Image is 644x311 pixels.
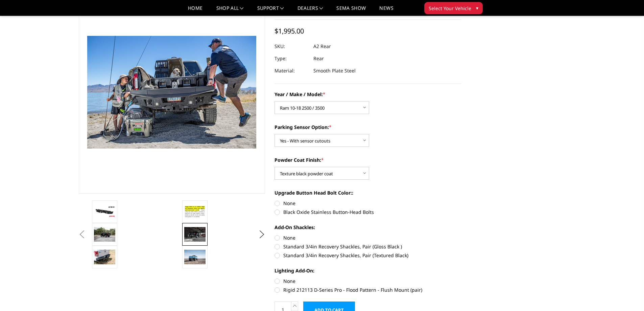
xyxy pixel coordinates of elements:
[184,250,206,264] img: A2 Series - Rear Bumper
[379,6,393,16] a: News
[275,189,461,196] label: Upgrade Button Head Bolt Color::
[275,252,461,259] label: Standard 3/4in Recovery Shackles, Pair (Textured Black)
[275,26,304,36] span: $1,995.00
[275,65,308,77] dt: Material:
[94,206,115,218] img: A2 Series - Rear Bumper
[184,204,206,219] img: A2 Series - Rear Bumper
[429,5,471,12] span: Select Your Vehicle
[188,6,202,16] a: Home
[275,208,461,216] label: Black Oxide Stainless Button-Head Bolts
[184,227,206,241] img: A2 Series - Rear Bumper
[275,156,461,163] label: Powder Coat Finish:
[275,224,461,231] label: Add-On Shackles:
[313,40,331,52] dd: A2 Rear
[275,91,461,98] label: Year / Make / Model:
[275,277,461,285] label: None
[424,2,483,14] button: Select Your Vehicle
[275,234,461,241] label: None
[275,243,461,250] label: Standard 3/4in Recovery Shackles, Pair (Gloss Black )
[94,250,115,264] img: A2 Series - Rear Bumper
[257,229,267,240] button: Next
[275,267,461,274] label: Lighting Add-On:
[77,229,87,240] button: Previous
[275,200,461,207] label: None
[257,6,284,16] a: Support
[297,6,323,16] a: Dealers
[275,124,461,131] label: Parking Sensor Option:
[610,279,644,311] iframe: Chat Widget
[476,4,478,12] span: ▾
[216,6,244,16] a: shop all
[94,227,115,241] img: A2 Series - Rear Bumper
[275,52,308,65] dt: Type:
[275,40,308,52] dt: SKU:
[313,52,324,65] dd: Rear
[275,286,461,293] label: Rigid 212113 D-Series Pro - Flood Pattern - Flush Mount (pair)
[313,65,356,77] dd: Smooth Plate Steel
[336,6,366,16] a: SEMA Show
